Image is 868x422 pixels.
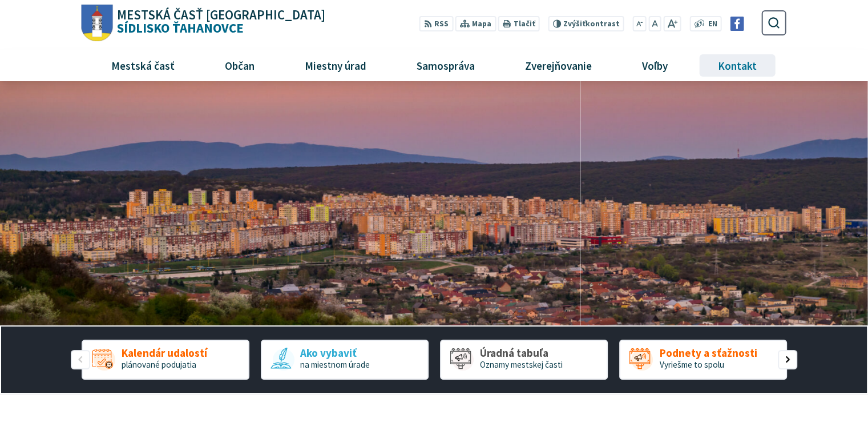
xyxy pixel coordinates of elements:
[619,340,787,380] div: 4 / 5
[440,340,608,380] div: 3 / 5
[261,340,429,380] a: Ako vybaviť na miestnom úrade
[122,347,207,359] span: Kalendár udalostí
[261,340,429,380] div: 2 / 5
[284,50,387,81] a: Miestny úrad
[204,50,275,81] a: Občan
[548,16,624,31] button: Zvýšiťkontrast
[300,50,370,81] span: Miestny úrad
[705,18,720,30] a: EN
[107,50,179,81] span: Mestská časť
[563,19,586,29] span: Zvýšiť
[619,340,787,380] a: Podnety a sťažnosti Vyriešme to spolu
[648,16,661,31] button: Nastaviť pôvodnú veľkosť písma
[730,17,744,31] img: Prejsť na Facebook stránku
[520,50,596,81] span: Zverejňovanie
[513,19,535,29] span: Tlačiť
[714,50,761,81] span: Kontakt
[480,359,563,370] span: Oznamy mestskej časti
[708,18,717,30] span: EN
[621,50,689,81] a: Voľby
[659,359,724,370] span: Vyriešme to spolu
[638,50,672,81] span: Voľby
[82,340,249,380] a: Kalendár udalostí plánované podujatia
[440,340,608,380] a: Úradná tabuľa Oznamy mestskej časti
[434,18,449,30] span: RSS
[117,9,325,22] span: Mestská časť [GEOGRAPHIC_DATA]
[455,16,496,31] a: Mapa
[472,18,491,30] span: Mapa
[122,359,196,370] span: plánované podujatia
[697,50,778,81] a: Kontakt
[633,16,647,31] button: Zmenšiť veľkosť písma
[82,5,325,42] a: Logo Sídlisko Ťahanovce, prejsť na domovskú stránku.
[300,347,370,359] span: Ako vybaviť
[396,50,496,81] a: Samospráva
[412,50,479,81] span: Samospráva
[659,347,757,359] span: Podnety a sťažnosti
[419,16,453,31] a: RSS
[504,50,613,81] a: Zverejňovanie
[300,359,370,370] span: na miestnom úrade
[71,350,90,369] div: Predošlý slajd
[220,50,259,81] span: Občan
[498,16,539,31] button: Tlačiť
[82,340,249,380] div: 1 / 5
[563,19,620,29] span: kontrast
[663,16,681,31] button: Zväčšiť veľkosť písma
[90,50,195,81] a: Mestská časť
[82,5,113,42] img: Prejsť na domovskú stránku
[113,9,326,35] h1: Sídlisko Ťahanovce
[778,350,797,369] div: Nasledujúci slajd
[480,347,563,359] span: Úradná tabuľa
